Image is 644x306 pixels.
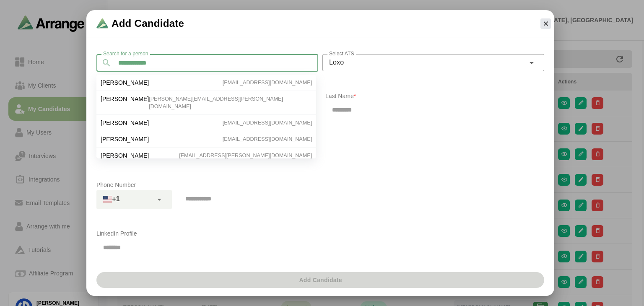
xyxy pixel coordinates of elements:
[329,57,344,68] span: Loxo
[149,95,312,110] span: [PERSON_NAME][EMAIL_ADDRESS][PERSON_NAME][DOMAIN_NAME]
[223,135,312,143] span: [EMAIL_ADDRESS][DOMAIN_NAME]
[101,152,149,159] span: [PERSON_NAME]
[179,152,312,159] span: [EMAIL_ADDRESS][PERSON_NAME][DOMAIN_NAME]
[223,79,312,86] span: [EMAIL_ADDRESS][DOMAIN_NAME]
[101,95,149,110] span: [PERSON_NAME]
[325,91,544,101] p: Last Name
[112,17,184,30] span: Add Candidate
[101,119,149,127] span: [PERSON_NAME]
[96,133,544,143] p: Email Address
[223,119,312,127] span: [EMAIL_ADDRESS][DOMAIN_NAME]
[96,228,544,239] p: LinkedIn Profile
[101,79,149,86] span: [PERSON_NAME]
[101,135,149,143] span: [PERSON_NAME]
[96,180,544,190] p: Phone Number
